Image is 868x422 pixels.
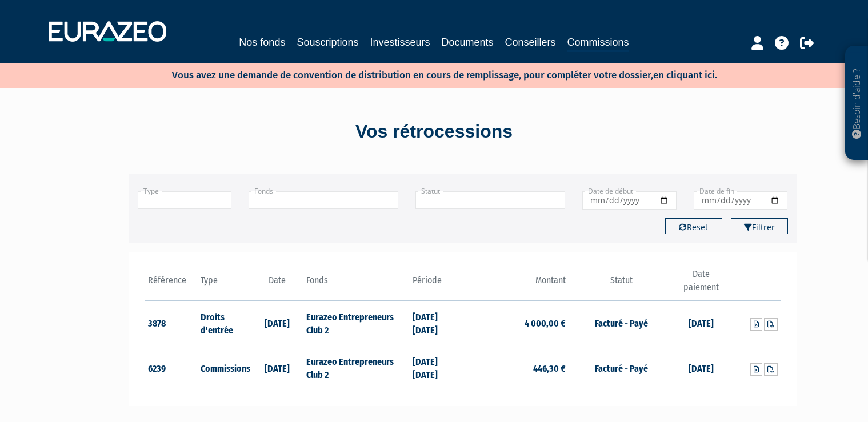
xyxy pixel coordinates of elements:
th: Type [198,268,251,300]
td: 446,30 € [463,345,569,390]
button: Filtrer [731,218,788,234]
th: Période [410,268,463,300]
a: Nos fonds [239,34,285,50]
a: Investisseurs [370,34,430,50]
td: Eurazeo Entrepreneurs Club 2 [303,300,409,345]
td: Droits d'entrée [198,300,251,345]
td: 4 000,00 € [463,300,569,345]
p: Besoin d'aide ? [850,52,863,155]
td: Facturé - Payé [569,300,674,345]
td: 6239 [145,345,198,390]
img: 1732889491-logotype_eurazeo_blanc_rvb.png [49,21,166,42]
th: Statut [569,268,674,300]
th: Date paiement [674,268,727,300]
td: [DATE] [251,345,304,390]
th: Fonds [303,268,409,300]
a: Souscriptions [297,34,358,50]
button: Reset [665,218,722,234]
td: [DATE] [674,345,727,390]
a: en cliquant ici. [653,69,717,81]
td: Commissions [198,345,251,390]
div: Vos rétrocessions [109,119,760,145]
td: 3878 [145,300,198,345]
a: Conseillers [505,34,556,50]
td: Facturé - Payé [569,345,674,390]
td: [DATE] [DATE] [410,300,463,345]
td: [DATE] [DATE] [410,345,463,390]
a: Commissions [567,34,629,52]
th: Référence [145,268,198,300]
a: Documents [442,34,494,50]
td: [DATE] [674,300,727,345]
td: Eurazeo Entrepreneurs Club 2 [303,345,409,390]
td: [DATE] [251,300,304,345]
th: Montant [463,268,569,300]
p: Vous avez une demande de convention de distribution en cours de remplissage, pour compléter votre... [139,66,717,82]
th: Date [251,268,304,300]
